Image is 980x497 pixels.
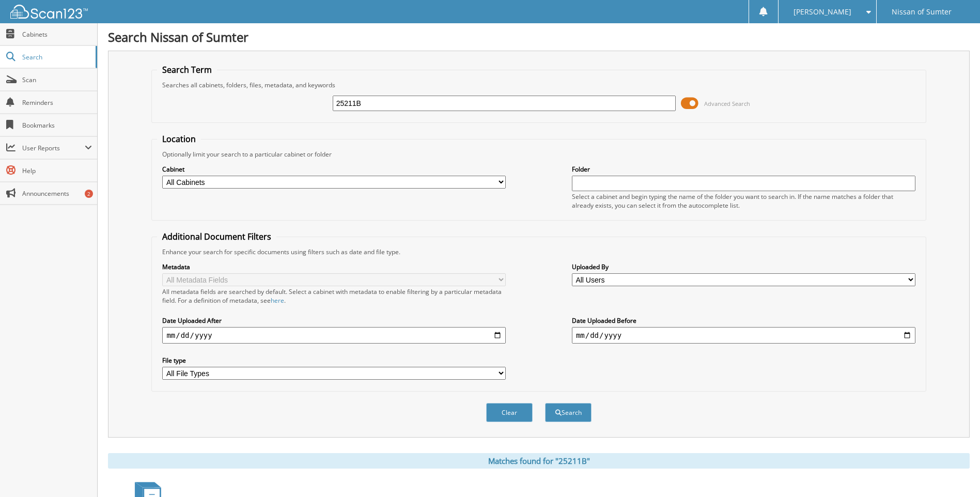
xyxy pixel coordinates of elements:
label: File type [162,356,506,365]
span: Reminders [22,98,92,107]
button: Search [545,403,592,422]
label: Date Uploaded Before [572,316,915,325]
span: Help [22,166,92,175]
span: Scan [22,75,92,84]
span: Cabinets [22,30,92,39]
span: Search [22,53,90,61]
div: Optionally limit your search to a particular cabinet or folder [157,150,920,159]
h1: Search Nissan of Sumter [108,28,970,45]
legend: Location [157,133,201,145]
div: Enhance your search for specific documents using filters such as date and file type. [157,247,920,256]
span: Advanced Search [704,100,750,107]
span: Bookmarks [22,121,92,130]
legend: Search Term [157,64,217,75]
legend: Additional Document Filters [157,231,276,242]
span: User Reports [22,144,85,152]
span: Announcements [22,189,92,198]
span: [PERSON_NAME] [794,9,851,15]
label: Date Uploaded After [162,316,506,325]
div: Searches all cabinets, folders, files, metadata, and keywords [157,81,920,89]
input: start [162,327,506,344]
span: Nissan of Sumter [892,9,952,15]
label: Metadata [162,262,506,271]
label: Cabinet [162,165,506,174]
label: Folder [572,165,915,174]
label: Uploaded By [572,262,915,271]
div: Select a cabinet and begin typing the name of the folder you want to search in. If the name match... [572,192,915,210]
a: here [271,296,284,305]
div: All metadata fields are searched by default. Select a cabinet with metadata to enable filtering b... [162,287,506,305]
div: 2 [85,190,93,198]
button: Clear [486,403,533,422]
div: Matches found for "25211B" [108,453,970,469]
img: scan123-logo-white.svg [10,5,88,19]
input: end [572,327,915,344]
